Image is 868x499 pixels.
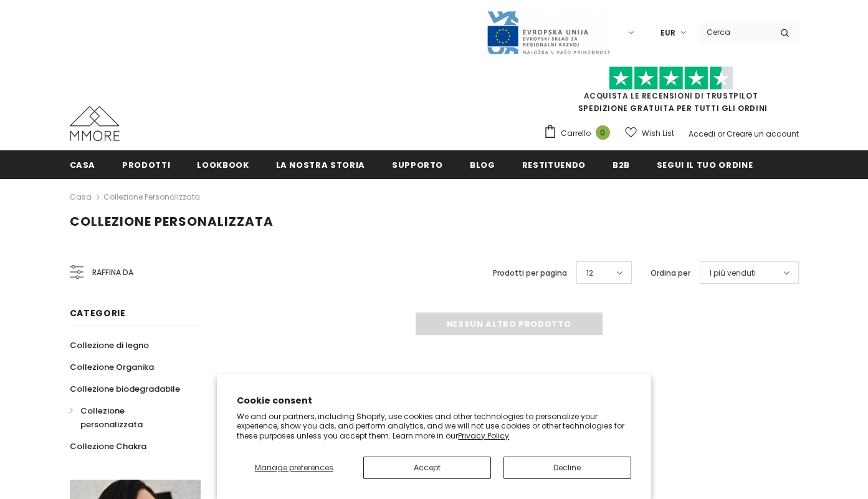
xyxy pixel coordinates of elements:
a: B2B [613,150,630,178]
img: Fidati di Pilot Stars [609,66,733,90]
span: B2B [613,159,630,171]
span: Collezione di legno [70,339,149,351]
a: Carrello 0 [543,124,616,143]
h2: Cookie consent [237,394,631,407]
a: Casa [70,150,96,178]
input: Search Site [699,23,771,41]
a: Collezione personalizzata [70,400,187,435]
a: Creare un account [727,128,799,139]
span: Categorie [70,307,126,319]
a: supporto [392,150,443,178]
button: Decline [503,457,631,479]
span: EUR [661,27,675,39]
a: Acquista le recensioni di TrustPilot [584,90,758,101]
a: Javni Razpis [486,27,611,37]
a: Privacy Policy [458,430,509,441]
p: We and our partners, including Shopify, use cookies and other technologies to personalize your ex... [237,412,631,441]
a: Collezione personalizzata [103,191,200,202]
span: or [717,128,725,139]
span: Wish List [642,127,674,140]
label: Prodotti per pagina [493,267,567,279]
a: Wish List [625,122,674,144]
button: Manage preferences [237,457,351,479]
span: 12 [586,267,593,279]
a: Prodotti [122,150,170,178]
a: La nostra storia [276,150,365,178]
a: Segui il tuo ordine [657,150,753,178]
img: Javni Razpis [486,10,611,56]
span: Collezione personalizzata [80,405,143,430]
span: Raffina da [92,266,133,279]
span: Casa [70,159,96,171]
span: supporto [392,159,443,171]
span: Collezione biodegradabile [70,383,180,395]
span: Manage preferences [255,462,333,473]
a: Collezione biodegradabile [70,378,180,400]
span: Carrello [561,127,591,140]
a: Casa [70,190,92,205]
span: Segui il tuo ordine [657,159,753,171]
span: Prodotti [122,159,170,171]
a: Accedi [689,128,715,139]
button: Accept [363,457,491,479]
a: Collezione Organika [70,356,154,378]
label: Ordina per [651,267,690,279]
span: SPEDIZIONE GRATUITA PER TUTTI GLI ORDINI [543,72,799,114]
span: Collezione personalizzata [70,213,274,230]
span: 0 [596,125,610,140]
a: Restituendo [522,150,586,178]
span: Restituendo [522,159,586,171]
a: Blog [470,150,495,178]
span: Collezione Chakra [70,440,146,452]
span: Blog [470,159,495,171]
span: I più venduti [710,267,756,279]
img: Casi MMORE [70,106,120,141]
a: Lookbook [197,150,249,178]
span: La nostra storia [276,159,365,171]
span: Collezione Organika [70,361,154,373]
a: Collezione di legno [70,334,149,356]
span: Lookbook [197,159,249,171]
a: Collezione Chakra [70,435,146,457]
